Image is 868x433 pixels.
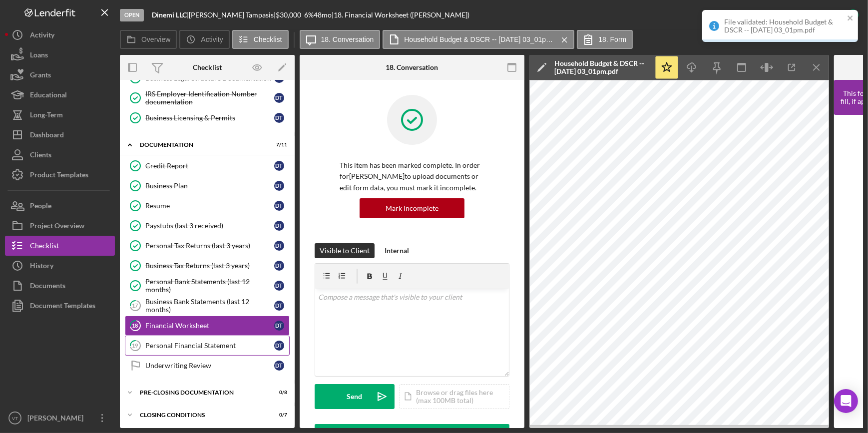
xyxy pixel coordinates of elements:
[5,216,115,236] a: Project Overview
[145,222,274,230] div: Paystubs (last 3 received)
[120,30,177,49] button: Overview
[5,145,115,165] button: Clients
[132,342,139,349] tspan: 19
[30,125,64,147] div: Dashboard
[125,176,290,196] a: Business PlanDT
[598,35,626,43] label: 18. Form
[5,125,115,145] button: Dashboard
[125,108,290,128] a: Business Licensing & PermitsDT
[801,5,863,25] button: Complete
[386,198,438,218] div: Mark Incomplete
[30,296,95,318] div: Document Templates
[30,25,54,47] div: Activity
[145,202,274,210] div: Resume
[5,296,115,316] button: Document Templates
[30,196,51,218] div: People
[274,161,284,171] div: D T
[254,35,282,43] label: Checklist
[232,30,289,49] button: Checklist
[811,5,841,25] div: Complete
[125,156,290,176] a: Credit ReportDT
[179,30,229,49] button: Activity
[30,236,59,258] div: Checklist
[5,196,115,216] button: People
[145,262,274,270] div: Business Tax Returns (last 3 years)
[125,276,290,296] a: Personal Bank Statements (last 12 months)DT
[315,384,395,409] button: Send
[5,25,115,45] button: Activity
[125,316,290,336] a: 18Financial WorksheetDT
[269,412,287,418] div: 0 / 7
[125,256,290,276] a: Business Tax Returns (last 3 years)DT
[145,342,274,350] div: Personal Financial Statement
[145,298,274,314] div: Business Bank Statements (last 12 months)
[274,261,284,271] div: D T
[5,408,115,428] button: VT[PERSON_NAME]
[274,341,284,351] div: D T
[332,11,469,19] div: | 18. Financial Worksheet ([PERSON_NAME])
[5,65,115,85] a: Grants
[5,45,115,65] a: Loans
[132,322,138,329] tspan: 18
[125,296,290,316] a: 17Business Bank Statements (last 12 months)DT
[554,59,649,75] div: Household Budget & DSCR -- [DATE] 03_01pm.pdf
[125,236,290,256] a: Personal Tax Returns (last 3 years)DT
[132,302,139,309] tspan: 17
[5,236,115,256] a: Checklist
[5,165,115,185] button: Product Templates
[30,65,51,87] div: Grants
[12,416,18,421] text: VT
[141,35,170,43] label: Overview
[30,85,67,107] div: Educational
[274,201,284,211] div: D T
[276,10,301,19] span: $30,000
[125,336,290,356] a: 19Personal Financial StatementDT
[386,63,438,71] div: 18. Conversation
[145,162,274,170] div: Credit Report
[30,145,51,167] div: Clients
[5,256,115,276] button: History
[269,390,287,396] div: 0 / 8
[269,142,287,148] div: 7 / 11
[274,93,284,103] div: D T
[30,216,84,238] div: Project Overview
[834,389,858,413] div: Open Intercom Messenger
[30,276,65,298] div: Documents
[201,35,223,43] label: Activity
[30,105,63,127] div: Long-Term
[577,30,633,49] button: 18. Form
[140,390,262,396] div: Pre-Closing Documentation
[314,11,332,19] div: 48 mo
[404,35,554,43] label: Household Budget & DSCR -- [DATE] 03_01pm.pdf
[5,85,115,105] a: Educational
[320,243,370,258] div: Visible to Client
[315,243,375,258] button: Visible to Client
[145,90,274,106] div: IRS Employer Identification Number documentation
[125,88,290,108] a: IRS Employer Identification Number documentationDT
[274,181,284,191] div: D T
[274,321,284,331] div: D T
[274,221,284,231] div: D T
[360,198,464,218] button: Mark Incomplete
[30,165,88,187] div: Product Templates
[340,160,484,193] p: This item has been marked complete. In order for [PERSON_NAME] to upload documents or edit form d...
[274,241,284,251] div: D T
[125,356,290,376] a: Underwriting ReviewDT
[193,63,222,71] div: Checklist
[140,412,262,418] div: Closing Conditions
[152,11,189,19] div: |
[120,9,144,21] div: Open
[300,30,381,49] button: 18. Conversation
[152,10,187,19] b: Dinemi LLC
[5,276,115,296] button: Documents
[347,384,363,409] div: Send
[321,35,374,43] label: 18. Conversation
